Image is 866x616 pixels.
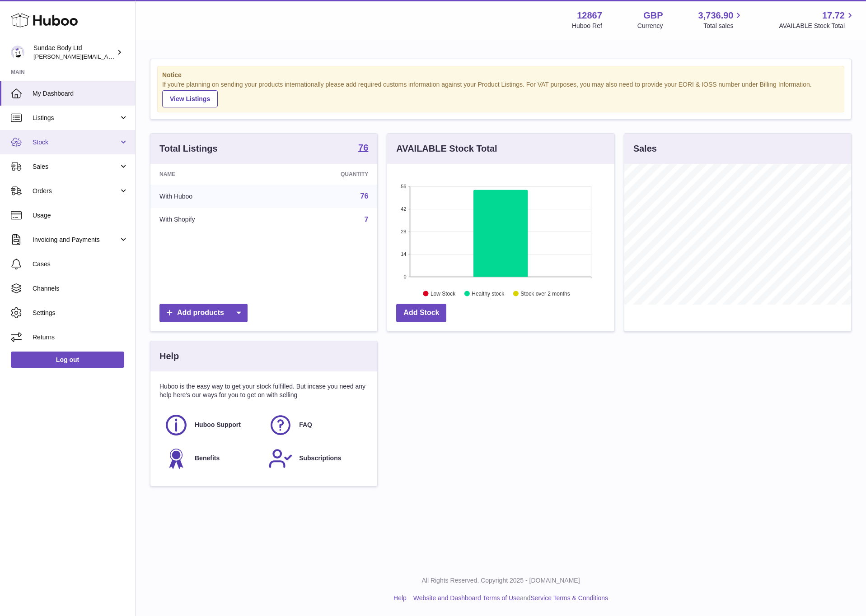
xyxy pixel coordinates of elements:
[164,446,259,471] a: Benefits
[162,71,839,79] strong: Notice
[637,22,663,30] div: Currency
[779,22,855,30] span: AVAILABLE Stock Total
[643,9,663,22] strong: GBP
[401,251,407,257] text: 14
[360,192,369,200] a: 76
[698,9,744,30] a: 3,736.90 Total sales
[11,46,24,59] img: dianne@sundaebody.com
[33,236,119,244] span: Invoicing and Payments
[358,143,368,154] a: 76
[358,143,368,152] strong: 76
[577,9,602,22] strong: 12867
[33,162,119,171] span: Sales
[364,216,368,223] a: 7
[164,413,259,437] a: Huboo Support
[268,446,364,471] a: Subscriptions
[268,413,364,437] a: FAQ
[33,260,128,269] span: Cases
[33,89,128,98] span: My Dashboard
[33,333,128,342] span: Returns
[410,594,608,602] li: and
[33,187,119,195] span: Orders
[159,304,248,322] a: Add products
[273,164,377,185] th: Quantity
[33,53,181,60] span: [PERSON_NAME][EMAIL_ADDRESS][DOMAIN_NAME]
[401,229,407,234] text: 28
[33,284,128,293] span: Channels
[299,454,341,463] span: Subscriptions
[401,184,407,189] text: 56
[33,211,128,220] span: Usage
[159,382,368,399] p: Huboo is the easy way to get your stock fulfilled. But incase you need any help here's our ways f...
[472,290,505,296] text: Healthy stock
[404,274,407,279] text: 0
[159,350,179,362] h3: Help
[393,594,407,602] a: Help
[413,594,520,602] a: Website and Dashboard Terms of Use
[401,206,407,212] text: 42
[530,594,608,602] a: Service Terms & Conditions
[779,9,855,30] a: 17.72 AVAILABLE Stock Total
[195,454,220,463] span: Benefits
[162,90,218,107] a: View Listings
[143,576,859,585] p: All Rights Reserved. Copyright 2025 - [DOMAIN_NAME]
[33,309,128,317] span: Settings
[822,9,845,22] span: 17.72
[33,44,115,61] div: Sundae Body Ltd
[396,304,446,322] a: Add Stock
[431,290,456,296] text: Low Stock
[698,9,734,22] span: 3,736.90
[150,185,273,208] td: With Huboo
[703,22,744,30] span: Total sales
[150,164,273,185] th: Name
[11,352,124,368] a: Log out
[633,143,657,155] h3: Sales
[299,421,312,429] span: FAQ
[521,290,570,296] text: Stock over 2 months
[195,421,241,429] span: Huboo Support
[162,80,839,107] div: If you're planning on sending your products internationally please add required customs informati...
[33,138,119,147] span: Stock
[33,114,119,122] span: Listings
[396,143,497,155] h3: AVAILABLE Stock Total
[150,208,273,232] td: With Shopify
[572,22,602,30] div: Huboo Ref
[159,143,218,155] h3: Total Listings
